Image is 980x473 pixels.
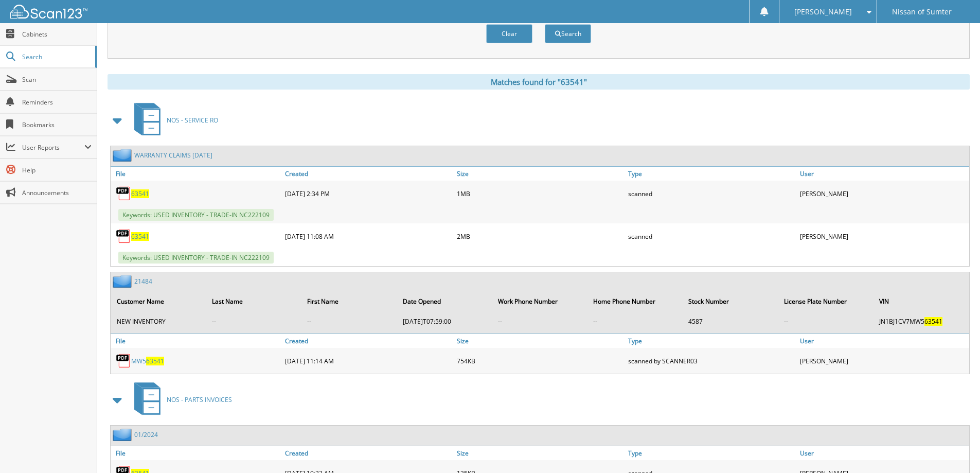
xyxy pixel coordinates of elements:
[22,120,92,129] span: Bookmarks
[779,291,873,312] th: License Plate Number
[128,379,232,420] a: NOS - PARTS INVOICES
[797,351,969,371] div: [PERSON_NAME]
[22,143,84,152] span: User Reports
[113,149,134,162] img: folder2.png
[111,334,282,348] a: File
[779,313,873,330] td: --
[118,252,274,264] span: Keywords: USED INVENTORY - TRADE-IN NC222109
[302,313,396,330] td: --
[112,313,206,330] td: NEW INVENTORY
[797,167,969,181] a: User
[398,291,492,312] th: Date Opened
[131,232,149,241] a: 63541
[207,291,301,312] th: Last Name
[626,351,797,371] div: scanned by SCANNER03
[929,424,980,473] iframe: Chat Widget
[588,291,682,312] th: Home Phone Number
[797,226,969,247] div: [PERSON_NAME]
[683,291,777,312] th: Stock Number
[207,313,301,330] td: --
[545,24,591,43] button: Search
[683,313,777,330] td: 4587
[116,186,131,201] img: PDF.png
[486,24,532,43] button: Clear
[131,357,164,365] a: MW563541
[874,291,968,312] th: VIN
[118,209,274,221] span: Keywords: USED INVENTORY - TRADE-IN NC222109
[112,291,206,312] th: Customer Name
[22,75,92,84] span: Scan
[626,167,797,181] a: Type
[454,226,626,247] div: 2MB
[282,334,454,348] a: Created
[454,351,626,371] div: 754KB
[398,313,492,330] td: [DATE]T07:59:00
[22,52,90,61] span: Search
[134,430,158,439] a: 01/2024
[22,188,92,197] span: Announcements
[797,334,969,348] a: User
[167,116,218,125] span: NOS - SERVICE RO
[892,9,952,15] span: Nissan of Sumter
[493,313,587,330] td: --
[113,428,134,441] img: folder2.png
[116,229,131,244] img: PDF.png
[797,446,969,460] a: User
[146,357,164,365] span: 63541
[588,313,682,330] td: --
[167,395,232,404] span: NOS - PARTS INVOICES
[131,189,149,198] a: 63541
[116,353,131,369] img: PDF.png
[626,446,797,460] a: Type
[113,275,134,288] img: folder2.png
[282,351,454,371] div: [DATE] 11:14 AM
[626,226,797,247] div: scanned
[111,446,282,460] a: File
[794,9,852,15] span: [PERSON_NAME]
[10,5,87,19] img: scan123-logo-white.svg
[111,167,282,181] a: File
[282,167,454,181] a: Created
[282,226,454,247] div: [DATE] 11:08 AM
[797,183,969,204] div: [PERSON_NAME]
[22,98,92,107] span: Reminders
[22,166,92,174] span: Help
[282,446,454,460] a: Created
[874,313,968,330] td: JN1BJ1CV7MW5
[924,317,942,326] span: 63541
[493,291,587,312] th: Work Phone Number
[134,151,212,160] a: WARRANTY CLAIMS [DATE]
[454,167,626,181] a: Size
[454,183,626,204] div: 1MB
[134,277,152,286] a: 21484
[626,183,797,204] div: scanned
[626,334,797,348] a: Type
[302,291,396,312] th: First Name
[22,30,92,39] span: Cabinets
[454,334,626,348] a: Size
[128,100,218,141] a: NOS - SERVICE RO
[282,183,454,204] div: [DATE] 2:34 PM
[454,446,626,460] a: Size
[108,74,970,90] div: Matches found for "63541"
